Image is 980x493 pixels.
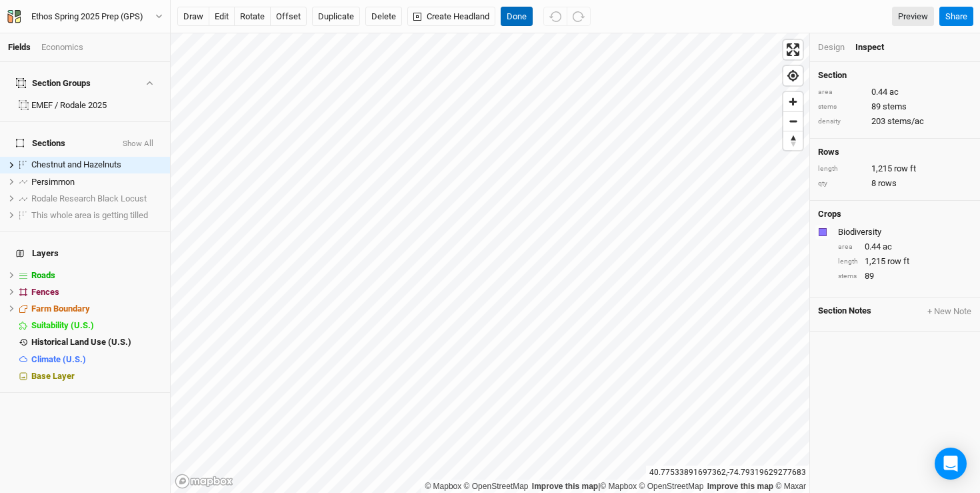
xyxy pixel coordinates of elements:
[818,102,865,112] div: stems
[312,7,360,27] button: Duplicate
[818,117,865,127] div: density
[838,241,972,253] div: 0.44
[31,159,162,170] div: Chestnut and Hazelnuts
[818,164,865,174] div: length
[818,177,972,189] div: 8
[7,9,163,24] button: Ethos Spring 2025 Prep (GPS)
[31,287,59,297] span: Fences
[41,41,83,53] div: Economics
[270,7,307,27] button: offset
[365,7,402,27] button: Delete
[818,70,972,81] h4: Section
[707,482,773,491] a: Improve this map
[883,241,892,253] span: ac
[783,92,803,111] button: Zoom in
[31,177,162,187] div: Persimmon
[783,131,803,150] button: Reset bearing to north
[818,41,845,53] div: Design
[855,41,903,53] div: Inspect
[543,7,567,27] button: Undo (^z)
[31,371,162,382] div: Base Layer
[783,66,803,85] button: Find my location
[818,163,972,175] div: 1,215
[818,179,865,189] div: qty
[234,7,271,27] button: rotate
[31,304,162,314] div: Farm Boundary
[783,131,803,150] span: Reset bearing to north
[935,448,967,480] div: Open Intercom Messenger
[31,337,131,347] span: Historical Land Use (U.S.)
[838,242,858,252] div: area
[31,270,55,280] span: Roads
[31,287,162,298] div: Fences
[818,115,972,127] div: 203
[838,257,858,267] div: length
[177,7,209,27] button: draw
[887,115,924,127] span: stems/ac
[889,86,899,98] span: ac
[783,112,803,131] span: Zoom out
[31,270,162,281] div: Roads
[818,147,972,157] h4: Rows
[31,320,162,331] div: Suitability (U.S.)
[31,10,143,23] div: Ethos Spring 2025 Prep (GPS)
[31,354,86,364] span: Climate (U.S.)
[892,7,934,27] a: Preview
[31,100,162,111] div: EMEF / Rodale 2025
[407,7,495,27] button: Create Headland
[31,371,75,381] span: Base Layer
[838,256,972,268] div: 1,215
[464,482,529,491] a: OpenStreetMap
[209,7,235,27] button: edit
[31,304,90,314] span: Farm Boundary
[31,159,121,169] span: Chestnut and Hazelnuts
[894,163,916,175] span: row ft
[887,256,909,268] span: row ft
[31,210,162,221] div: This whole area is getting tilled
[567,7,591,27] button: Redo (^Z)
[639,482,704,491] a: OpenStreetMap
[600,482,637,491] a: Mapbox
[31,337,162,348] div: Historical Land Use (U.S.)
[8,240,162,267] h4: Layers
[939,7,973,27] button: Share
[31,210,148,220] span: This whole area is getting tilled
[783,111,803,131] button: Zoom out
[818,87,865,97] div: area
[425,480,806,493] div: |
[501,7,533,27] button: Done
[838,272,858,282] div: stems
[31,177,75,187] span: Persimmon
[171,33,809,493] canvas: Map
[883,101,907,113] span: stems
[8,42,31,52] a: Fields
[175,474,233,489] a: Mapbox logo
[31,354,162,365] div: Climate (U.S.)
[16,138,65,149] span: Sections
[818,101,972,113] div: 89
[143,79,155,87] button: Show section groups
[838,226,969,238] div: Biodiversity
[838,270,972,282] div: 89
[818,306,871,318] span: Section Notes
[122,139,154,149] button: Show All
[878,177,897,189] span: rows
[31,193,147,203] span: Rodale Research Black Locust
[16,78,91,89] div: Section Groups
[425,482,461,491] a: Mapbox
[818,86,972,98] div: 0.44
[532,482,598,491] a: Improve this map
[927,306,972,318] button: + New Note
[646,466,809,480] div: 40.77533891697362 , -74.79319629277683
[31,193,162,204] div: Rodale Research Black Locust
[783,40,803,59] button: Enter fullscreen
[31,320,94,330] span: Suitability (U.S.)
[775,482,806,491] a: Maxar
[818,209,841,219] h4: Crops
